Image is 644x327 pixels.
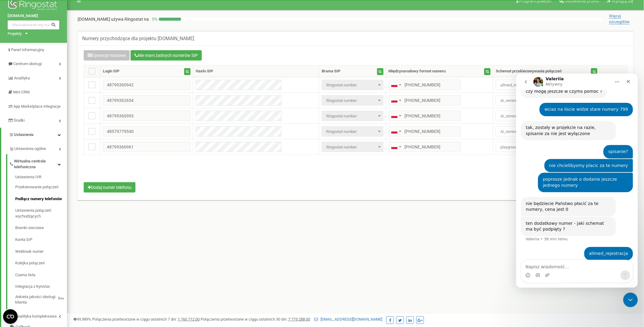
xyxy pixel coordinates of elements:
span: AI_reminder [498,112,595,120]
span: Połączenia przetworzone w ciągu ostatnich 7 dni : [92,317,200,322]
a: Podłącz numery telefonów [15,193,67,205]
p: [DOMAIN_NAME] [78,16,149,22]
a: Kolejka połączeń [15,257,67,269]
span: playground inbound [498,143,595,151]
input: 512 345 678 [389,126,461,137]
div: Brama SIP [322,68,340,74]
span: AI_reminder [496,111,597,121]
u: 1 760 712,00 [178,317,200,322]
span: Ustawienia [14,132,33,137]
span: Panel Informacyjny [11,47,44,52]
a: Bramki sieciowe [15,222,67,234]
span: playground inbound [496,142,597,152]
span: 99,989% [73,317,91,322]
a: Konta SIP [15,234,67,246]
a: Ustawienia ogólne [9,142,67,154]
div: Projekty [8,31,22,37]
u: 7 775 288,00 [288,317,310,322]
div: Telephone country code [389,111,403,121]
div: Telephone country code [389,142,403,152]
input: Wyszukiwanie wg numeru [8,20,59,30]
span: Ringostat number [322,95,383,106]
iframe: Intercom live chat [516,74,638,288]
span: Ringostat number [324,81,381,89]
button: Operacje masowe [84,50,130,61]
button: Dodaj numer telefonu [84,182,135,193]
span: używa Ringostat na [111,17,149,22]
span: AI_reminder [498,127,595,136]
span: Ringostat number [322,126,383,137]
a: Wirtualna centrala telefoniczna [9,154,67,172]
input: 512 345 678 [389,111,461,121]
span: Ringostat number [324,112,381,120]
span: Ringostat number [324,96,381,105]
a: Ustawienia [1,128,67,142]
span: Połączenia przetworzone w ciągu ostatnich 30 dni : [201,317,310,322]
div: Telephone country code [389,96,403,105]
a: [DOMAIN_NAME] [8,13,59,19]
span: Centrum obsługi [13,61,42,66]
span: Analityka kompleksowa [16,314,57,319]
input: 512 345 678 [389,95,461,106]
a: [EMAIL_ADDRESS][DOMAIN_NAME] [314,317,382,322]
a: Integracja z Kyivstar [15,281,67,293]
button: Open CMP widget [3,309,18,324]
input: 512 345 678 [389,80,461,90]
span: Wirtualna centrala telefoniczna [14,158,58,170]
a: Przekierowanie połączeń [15,181,67,193]
a: Analityka kompleksowa [9,309,67,322]
div: Schemat przekierowywania połączeń [496,68,562,74]
span: Mini CRM [13,90,30,94]
a: Ustawienia połączeń wychodzących [15,205,67,222]
span: Ringostat number [322,142,383,152]
a: Ankieta jakości obsługi klientaBeta [15,293,67,305]
span: Ringostat number [324,127,381,136]
input: 512 345 678 [389,142,461,152]
span: AI_reminder [498,96,595,105]
span: AI_reminder [496,95,597,106]
span: Ringostat number [324,143,381,151]
span: allmed_rejestracja [498,81,595,89]
span: App Marketplace integracje [13,104,61,109]
div: Login SIP [103,68,119,74]
span: Środki [14,118,25,123]
div: Międzynarodowy format numeru [389,68,446,74]
span: AI_reminder [496,126,597,137]
span: Więcej szczegółów [609,14,630,24]
span: Analityka [14,76,30,80]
